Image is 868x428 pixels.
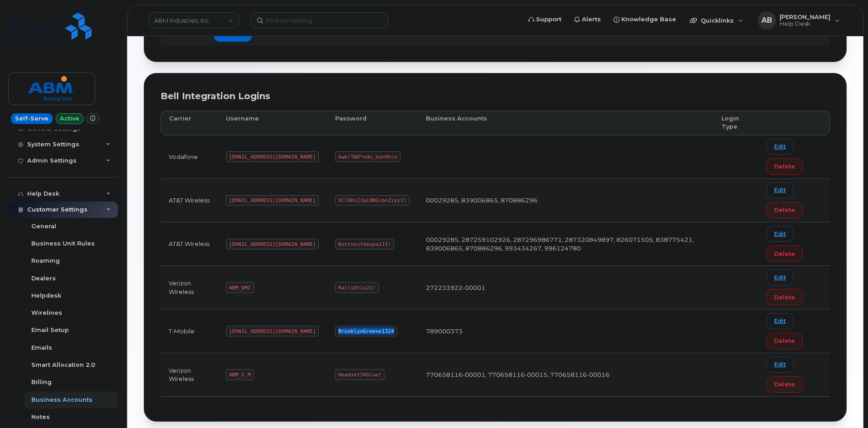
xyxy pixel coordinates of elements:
[226,326,319,337] code: [EMAIL_ADDRESS][DOMAIN_NAME]
[766,269,794,285] a: Edit
[766,376,803,393] button: Delete
[766,357,794,373] a: Edit
[418,222,713,266] td: 00029285, 287259102926, 287296986771, 287320849897, 826071505, 838775421, 839006865, 870886296, 9...
[751,11,846,29] div: Alex Bradshaw
[683,11,750,29] div: Quicklinks
[418,179,713,222] td: 00029285, 839006865, 870886296
[536,15,561,24] span: Support
[418,309,713,353] td: 789000373
[418,266,713,309] td: 272233922-00001
[780,13,830,20] span: [PERSON_NAME]
[226,369,254,380] code: ABM_S_M
[251,12,388,29] input: Find something...
[161,353,218,397] td: Verizon Wireless
[335,151,400,162] code: kwb!TWX*udn_ban9hcu
[766,139,794,155] a: Edit
[766,226,794,242] a: Edit
[621,15,676,24] span: Knowledge Base
[761,15,772,26] span: AB
[161,111,218,135] th: Carrier
[226,195,319,206] code: [EMAIL_ADDRESS][DOMAIN_NAME]
[226,239,319,250] code: [EMAIL_ADDRESS][DOMAIN_NAME]
[766,333,803,349] button: Delete
[161,179,218,222] td: AT&T Wireless
[774,250,795,258] span: Delete
[226,282,254,293] code: ABM_DMI
[161,90,830,103] div: Bell Integration Logins
[418,353,713,397] td: 770658116-00001, 770658116-00015, 770658116-00016
[766,245,803,262] button: Delete
[226,151,319,162] code: [EMAIL_ADDRESS][DOMAIN_NAME]
[774,293,795,302] span: Delete
[582,15,601,24] span: Alerts
[161,266,218,309] td: Verizon Wireless
[335,282,378,293] code: RallyOtis21!
[774,380,795,389] span: Delete
[713,111,758,135] th: Login Type
[335,369,385,380] code: Headset34blue!
[522,10,568,29] a: Support
[148,12,239,29] a: ABM Industries, Inc.
[161,222,218,266] td: AT&T Wireless
[774,206,795,214] span: Delete
[418,111,713,135] th: Business Accounts
[327,111,418,135] th: Password
[780,20,830,28] span: Help Desk
[161,135,218,179] td: Vodafone
[335,326,397,337] code: BrooklynGreene1324
[701,17,734,24] span: Quicklinks
[568,10,607,29] a: Alerts
[335,195,410,206] code: VClOHiIJpL0NGcbnZzyy1!
[161,309,218,353] td: T-Mobile
[774,337,795,345] span: Delete
[766,202,803,218] button: Delete
[766,289,803,305] button: Delete
[766,313,794,329] a: Edit
[766,183,794,198] a: Edit
[774,162,795,171] span: Delete
[218,111,327,135] th: Username
[607,10,683,29] a: Knowledge Base
[766,159,803,175] button: Delete
[335,239,394,250] code: RottnestVespa111!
